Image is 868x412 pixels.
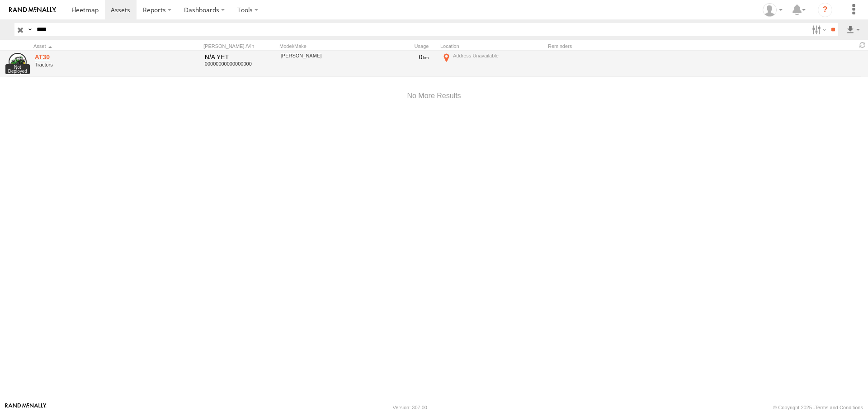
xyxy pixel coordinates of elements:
span: Refresh [857,41,868,49]
i: ? [818,3,832,17]
a: Terms and Conditions [815,405,863,410]
div: Adam Falloon [759,3,786,17]
a: View Asset Details [9,53,27,71]
label: Export results as... [845,23,861,36]
div: Version: 307.00 [393,405,427,410]
label: Click to View Current Location [440,52,544,76]
label: Search Query [26,23,33,36]
div: © Copyright 2025 - [773,405,863,410]
a: Visit our Website [5,403,47,412]
div: 00000000000000000 [205,61,274,66]
div: Reminders [548,43,693,49]
a: AT30 [35,53,159,61]
div: 0 [366,53,429,61]
div: Click to Sort [33,43,160,49]
div: John Deere [281,53,359,58]
div: [PERSON_NAME]./Vin [203,43,276,49]
div: N/A YET [205,53,274,61]
div: Model/Make [279,43,361,49]
img: rand-logo.svg [9,7,56,13]
div: Location [440,43,544,49]
div: undefined [35,62,159,67]
div: Usage [364,43,437,49]
label: Search Filter Options [808,23,828,36]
